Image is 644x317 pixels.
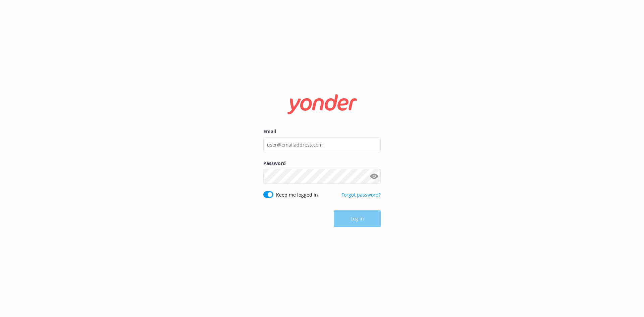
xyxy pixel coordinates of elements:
button: Show password [367,170,381,183]
label: Password [263,160,381,167]
a: Forgot password? [341,192,381,198]
input: user@emailaddress.com [263,137,381,152]
label: Email [263,128,381,135]
label: Keep me logged in [276,191,318,199]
